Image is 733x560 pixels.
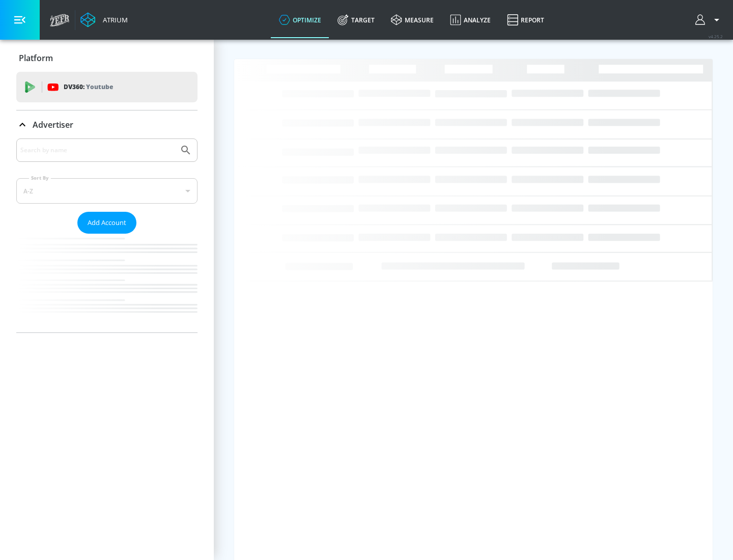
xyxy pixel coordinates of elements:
[16,44,198,72] div: Platform
[442,2,499,38] a: Analyze
[271,2,329,38] a: optimize
[77,212,136,234] button: Add Account
[383,2,442,38] a: measure
[16,72,198,102] div: DV360: Youtube
[499,2,552,38] a: Report
[88,217,126,229] span: Add Account
[16,178,198,204] div: A-Z
[19,52,53,64] p: Platform
[20,144,175,157] input: Search by name
[29,175,51,181] label: Sort By
[16,138,198,332] div: Advertiser
[64,81,113,93] p: DV360:
[86,81,113,92] p: Youtube
[329,2,383,38] a: Target
[709,34,723,39] span: v 4.25.2
[99,15,128,24] div: Atrium
[16,234,198,332] nav: list of Advertiser
[80,12,128,27] a: Atrium
[33,119,73,130] p: Advertiser
[16,110,198,139] div: Advertiser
